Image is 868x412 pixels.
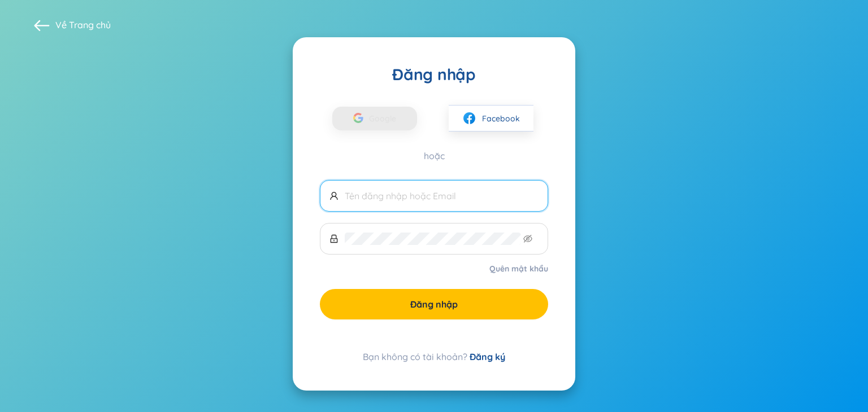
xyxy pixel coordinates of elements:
[329,234,338,243] span: lock
[329,191,338,200] span: user
[449,105,533,132] button: facebookFacebook
[320,289,548,319] button: Đăng nhập
[410,298,458,310] span: Đăng nhập
[489,263,548,274] a: Quên mật khẩu
[369,107,402,130] span: Google
[482,112,520,125] span: Facebook
[55,19,111,31] span: Về
[69,19,111,30] a: Trang chủ
[345,190,539,202] input: Tên đăng nhập hoặc Email
[523,234,532,243] span: eye-invisible
[462,111,476,125] img: facebook
[470,351,505,362] a: Đăng ký
[320,350,548,363] div: Bạn không có tài khoản?
[320,64,548,85] div: Đăng nhập
[320,150,548,162] div: hoặc
[332,107,417,130] button: Google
